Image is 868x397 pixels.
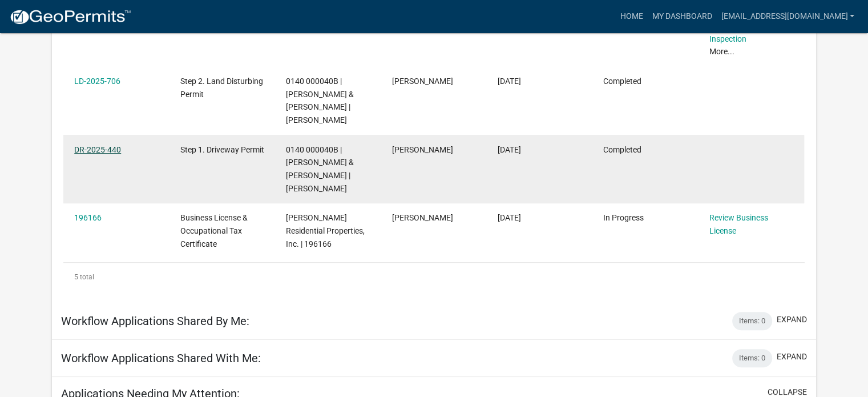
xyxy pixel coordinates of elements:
[709,213,768,235] a: Review Business License
[61,351,261,365] h5: Workflow Applications Shared With Me:
[74,213,102,222] a: 196166
[61,314,249,328] h5: Workflow Applications Shared By Me:
[603,213,644,222] span: In Progress
[716,6,859,27] a: [EMAIL_ADDRESS][DOMAIN_NAME]
[180,77,263,99] span: Step 2. Land Disturbing Permit
[74,77,120,86] a: LD-2025-706
[709,47,734,56] a: More...
[777,351,807,363] button: expand
[180,213,248,248] span: Business License & Occupational Tax Certificate
[498,77,521,86] span: 08/26/2025
[392,145,453,154] span: Terry Tuggle
[603,77,641,86] span: Completed
[498,145,521,154] span: 08/26/2025
[647,6,716,27] a: My Dashboard
[732,312,772,330] div: Items: 0
[615,6,647,27] a: Home
[286,77,354,125] span: 0140 000040B | WHITLOW JOHN H & KAYLEIGH R WHITLOW | STOVALL RD
[286,213,365,248] span: Lanier Residential Properties, Inc. | 196166
[732,349,772,367] div: Items: 0
[392,77,453,86] span: Terry Tuggle
[180,145,264,154] span: Step 1. Driveway Permit
[392,213,453,222] span: Terry Tuggle
[777,314,807,326] button: expand
[63,263,805,291] div: 5 total
[286,145,354,193] span: 0140 000040B | WHITLOW JOHN H & KAYLEIGH R WHITLOW | STOVALL RD
[498,213,521,222] span: 11/29/2023
[74,145,121,154] a: DR-2025-440
[603,145,641,154] span: Completed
